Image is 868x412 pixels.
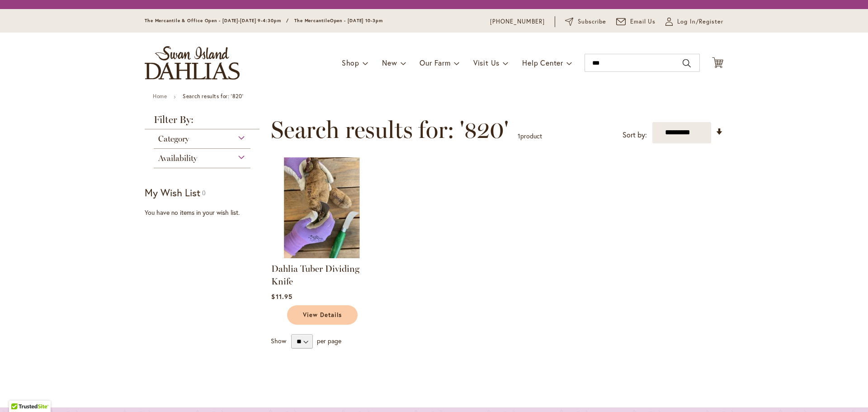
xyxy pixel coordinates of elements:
span: Help Center [522,58,563,67]
span: Email Us [630,17,656,26]
a: Home [153,93,167,99]
button: Search [683,56,691,71]
strong: Search results for: '820' [183,93,243,99]
span: Open - [DATE] 10-3pm [330,18,383,24]
span: Show [271,336,286,345]
span: Our Farm [420,58,450,67]
a: [PHONE_NUMBER] [490,17,545,26]
span: 1 [518,132,520,140]
span: per page [317,336,341,345]
span: New [382,58,397,67]
img: Dahlia Tuber Dividing Knife [271,157,372,258]
a: Dahlia Tuber Dividing Knife [271,263,359,287]
strong: Filter By: [145,115,259,129]
span: Subscribe [578,17,606,26]
span: $11.95 [271,292,292,301]
p: product [518,129,542,143]
a: Log In/Register [665,17,723,26]
label: Sort by: [623,127,647,143]
a: store logo [145,46,240,80]
span: Log In/Register [677,17,723,26]
strong: My Wish List [145,186,200,199]
a: Email Us [616,17,656,26]
span: Availability [158,153,197,163]
div: You have no items in your wish list. [145,208,265,217]
a: Dahlia Tuber Dividing Knife [271,251,372,260]
a: View Details [287,305,358,325]
span: View Details [303,311,342,319]
span: Category [158,134,189,144]
span: Shop [342,58,359,67]
iframe: Launch Accessibility Center [7,380,32,405]
span: Search results for: '820' [271,116,509,143]
a: Subscribe [565,17,606,26]
span: The Mercantile & Office Open - [DATE]-[DATE] 9-4:30pm / The Mercantile [145,18,330,24]
span: Visit Us [473,58,500,67]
